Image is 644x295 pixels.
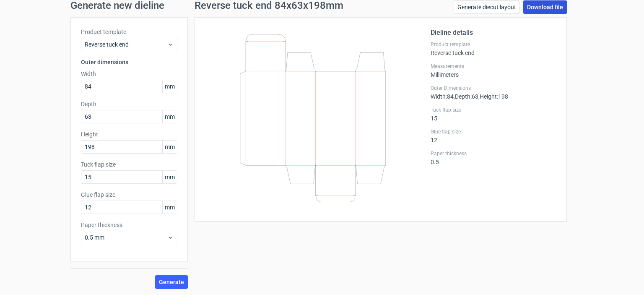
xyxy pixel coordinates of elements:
[81,28,177,36] label: Product template
[81,130,177,138] label: Height
[431,85,556,91] label: Outer Dimensions
[81,100,177,108] label: Depth
[454,0,520,14] a: Generate diecut layout
[81,191,177,199] label: Glue flap size
[523,0,567,14] a: Download file
[155,275,188,289] button: Generate
[162,171,177,183] span: mm
[454,93,478,100] span: , Depth : 63
[431,41,556,56] div: Reverse tuck end
[431,128,556,135] label: Glue flap size
[85,40,167,49] span: Reverse tuck end
[159,279,184,285] span: Generate
[162,110,177,123] span: mm
[431,150,556,165] div: 0.5
[431,28,556,38] h2: Dieline details
[85,233,167,242] span: 0.5 mm
[431,150,556,157] label: Paper thickness
[478,93,508,100] span: , Height : 198
[81,160,177,169] label: Tuck flap size
[162,80,177,93] span: mm
[162,201,177,214] span: mm
[162,141,177,153] span: mm
[431,93,454,100] span: Width : 84
[431,107,556,113] label: Tuck flap size
[70,0,574,10] h1: Generate new dieline
[81,221,177,229] label: Paper thickness
[431,63,556,78] div: Millimeters
[431,63,556,70] label: Measurements
[431,41,556,48] label: Product template
[81,70,177,78] label: Width
[431,107,556,122] div: 15
[195,0,343,10] h1: Reverse tuck end 84x63x198mm
[431,128,556,144] div: 12
[81,58,177,66] h3: Outer dimensions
